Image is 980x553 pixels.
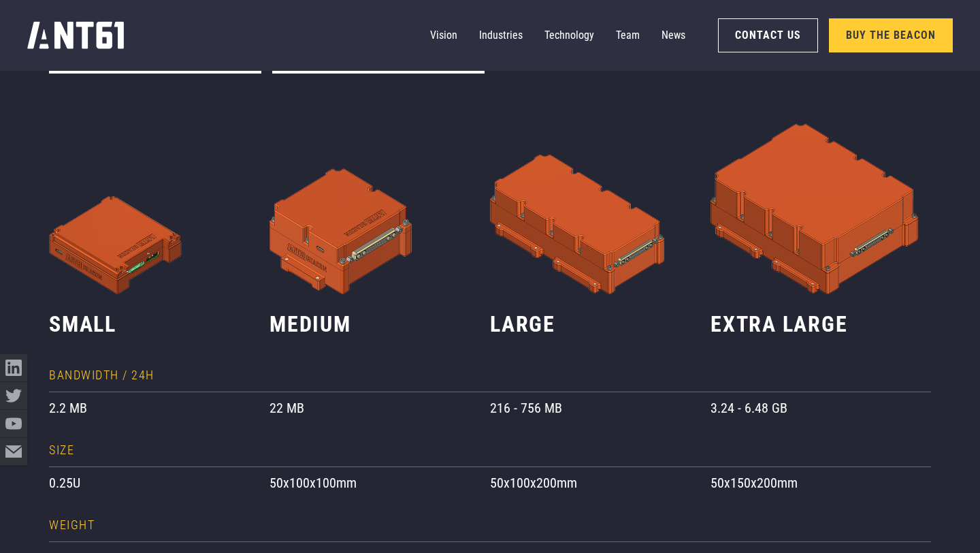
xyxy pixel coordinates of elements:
[269,473,490,493] div: 50x100x100mm
[49,473,269,493] div: 0.25U
[710,311,931,338] h3: extra large
[49,368,154,383] h4: Bandwidth / 24H
[718,18,818,52] a: Contact Us
[829,18,953,52] a: Buy the Beacon
[661,22,685,49] a: News
[49,518,95,533] h4: weight
[269,74,490,294] img: Ant61 Beacon Small
[269,398,490,418] div: 22 MB
[27,17,124,54] a: home
[49,74,269,294] img: Ant61 Beacon Small
[490,398,710,418] div: 216 - 756 MB
[544,22,594,49] a: Technology
[490,74,710,294] img: Ant61 Beacon Small
[710,398,931,418] div: 3.24 - 6.48 GB
[49,311,269,338] h3: Small
[269,311,490,338] h3: medium
[49,398,269,418] div: 2.2 MB
[49,443,74,458] h4: Size
[430,22,457,49] a: Vision
[710,473,931,493] div: 50x150x200mm
[490,311,710,338] h3: large
[616,22,640,49] a: Team
[710,74,931,294] img: Ant61 Beacon Small
[490,473,710,493] div: 50x100x200mm
[479,22,523,49] a: Industries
